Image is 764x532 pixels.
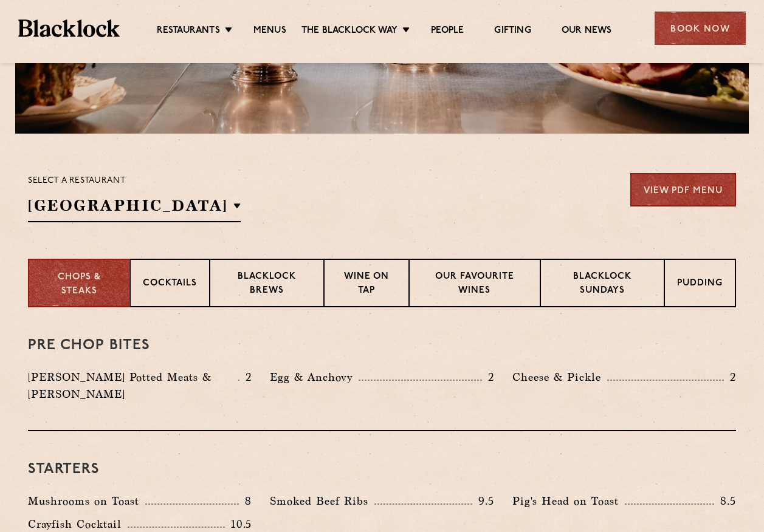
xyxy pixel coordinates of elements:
[655,12,746,45] div: Book Now
[301,25,397,38] a: The Blacklock Way
[472,493,494,509] p: 9.5
[28,173,241,189] p: Select a restaurant
[253,25,286,38] a: Menus
[157,25,220,38] a: Restaurants
[512,493,625,510] p: Pig's Head on Toast
[225,516,252,532] p: 10.5
[239,493,252,509] p: 8
[28,493,145,510] p: Mushrooms on Toast
[714,493,736,509] p: 8.5
[482,369,494,385] p: 2
[724,369,736,385] p: 2
[270,369,359,386] p: Egg & Anchovy
[337,270,396,299] p: Wine on Tap
[630,173,736,206] a: View PDF Menu
[677,277,723,292] p: Pudding
[512,369,607,386] p: Cheese & Pickle
[270,493,374,510] p: Smoked Beef Ribs
[28,338,736,353] h3: Pre Chop Bites
[562,25,612,38] a: Our News
[239,369,252,385] p: 2
[28,369,238,403] p: [PERSON_NAME] Potted Meats & [PERSON_NAME]
[41,271,117,298] p: Chops & Steaks
[422,270,527,299] p: Our favourite wines
[143,277,197,292] p: Cocktails
[553,270,652,299] p: Blacklock Sundays
[18,19,120,36] img: BL_Textured_Logo-footer-cropped.svg
[28,195,241,222] h2: [GEOGRAPHIC_DATA]
[431,25,464,38] a: People
[494,25,531,38] a: Gifting
[28,462,736,477] h3: Starters
[222,270,311,299] p: Blacklock Brews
